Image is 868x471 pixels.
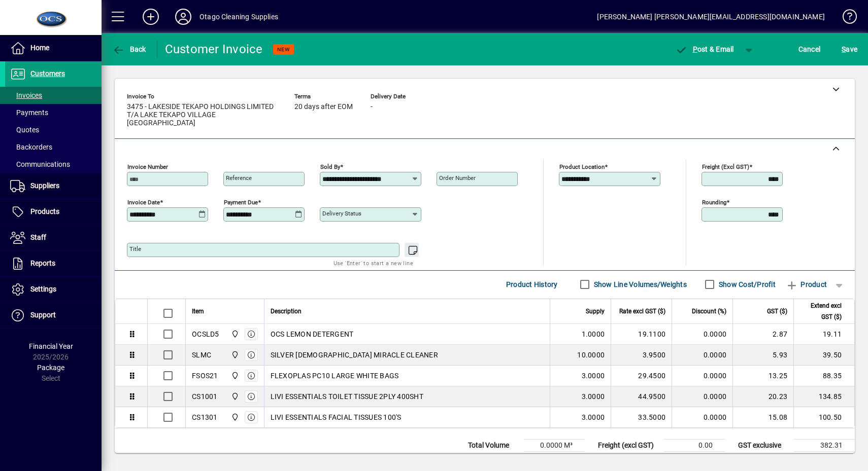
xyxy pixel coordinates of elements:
span: 20 days after EOM [294,103,353,111]
span: LIVI ESSENTIALS TOILET TISSUE 2PLY 400SHT [271,391,423,402]
span: Staff [30,233,46,241]
mat-label: Delivery status [322,210,361,217]
span: Customers [30,69,65,78]
button: Post & Email [670,40,739,58]
span: Reports [30,259,55,267]
div: CS1301 [192,412,218,422]
td: 382.31 [794,439,855,451]
mat-label: Title [129,245,141,252]
div: OCSLD5 [192,329,219,339]
span: Back [112,45,146,53]
span: Communications [10,160,70,168]
div: CS1001 [192,391,218,402]
td: 0.0000 [672,366,732,386]
span: Support [30,311,56,319]
a: Suppliers [5,173,102,199]
td: 0.00 [664,439,725,451]
td: 0.0000 [672,407,732,427]
app-page-header-button: Back [102,40,157,58]
mat-label: Invoice date [127,198,160,205]
button: Cancel [796,40,823,58]
mat-label: Rounding [702,198,726,205]
mat-label: Sold by [320,163,340,170]
span: 3.0000 [582,371,605,381]
td: 20.23 [732,386,793,407]
mat-label: Invoice number [127,163,168,170]
td: 0.0000 Kg [524,451,585,463]
span: Products [30,207,59,215]
button: Add [135,8,167,26]
td: 0.0000 [672,324,732,345]
span: Backorders [10,143,52,151]
a: Reports [5,251,102,276]
button: Profile [167,8,199,26]
a: Invoices [5,87,102,104]
a: Backorders [5,138,102,156]
span: LIVI ESSENTIALS FACIAL TISSUES 100'S [271,412,402,422]
a: Knowledge Base [835,2,855,35]
span: S [842,45,846,53]
span: Discount (%) [692,306,726,317]
span: 3.0000 [582,391,605,402]
td: 0.0000 M³ [524,439,585,451]
td: 88.35 [793,366,854,386]
td: 39.50 [793,345,854,366]
a: Settings [5,277,102,302]
td: 5.93 [732,345,793,366]
span: Financial Year [29,342,73,350]
span: Home [30,44,49,52]
a: Staff [5,225,102,250]
span: 3.0000 [582,412,605,422]
span: Suppliers [30,182,59,190]
span: Description [271,306,302,317]
a: Communications [5,156,102,173]
div: SLMC [192,350,211,360]
div: 33.5000 [617,412,665,422]
td: GST exclusive [733,439,794,451]
span: Invoices [10,91,42,99]
span: Head Office [228,349,240,360]
div: 44.9500 [617,391,665,402]
span: Rate excl GST ($) [619,306,665,317]
mat-label: Product location [559,163,605,170]
button: Back [110,40,149,58]
span: Payments [10,108,48,117]
button: Save [839,40,860,58]
div: Customer Invoice [165,41,263,57]
span: Head Office [228,391,240,402]
span: Quotes [10,126,39,134]
div: [PERSON_NAME] [PERSON_NAME][EMAIL_ADDRESS][DOMAIN_NAME] [597,9,825,25]
td: Total Volume [463,439,524,451]
span: Head Office [228,329,240,340]
td: 19.11 [793,324,854,345]
a: Products [5,199,102,225]
mat-label: Order number [439,174,476,182]
span: ave [842,41,857,57]
span: ost & Email [675,45,734,53]
span: P [693,45,697,53]
label: Show Line Volumes/Weights [592,279,687,289]
td: 0.00 [664,451,725,463]
td: 57.36 [794,451,855,463]
span: Cancel [798,41,821,57]
div: 19.1100 [617,329,665,339]
span: 10.0000 [577,350,605,360]
span: FLEXOPLAS PC10 LARGE WHITE BAGS [271,371,399,381]
span: 3475 - LAKESIDE TEKAPO HOLDINGS LIMITED T/A LAKE TEKAPO VILLAGE [GEOGRAPHIC_DATA] [127,103,279,127]
mat-label: Reference [226,174,252,182]
button: Product History [502,275,562,294]
span: NEW [277,46,290,53]
div: Otago Cleaning Supplies [199,9,278,25]
mat-label: Payment due [224,198,258,205]
span: Extend excl GST ($) [800,300,842,322]
span: Supply [586,306,605,317]
span: Product [786,276,827,293]
span: OCS LEMON DETERGENT [271,329,354,339]
span: SILVER [DEMOGRAPHIC_DATA] MIRACLE CLEANER [271,350,438,360]
span: 1.0000 [582,329,605,339]
td: Total Weight [463,451,524,463]
td: 2.87 [732,324,793,345]
span: Settings [30,285,56,293]
span: Head Office [228,412,240,423]
span: Product History [506,276,558,293]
